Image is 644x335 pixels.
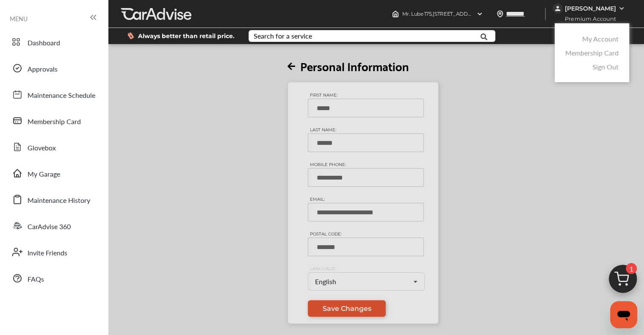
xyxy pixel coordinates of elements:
[28,221,71,233] span: CarAdvise 360
[603,261,643,302] img: cart_icon.3d0951e8.svg
[8,162,100,184] a: My Garage
[592,62,619,72] a: Sign Out
[28,169,60,180] span: My Garage
[8,188,100,210] a: Maintenance History
[8,83,100,105] a: Maintenance Schedule
[28,143,56,154] span: Glovebox
[8,215,100,237] a: CarAdvise 360
[138,33,235,39] span: Always better than retail price.
[28,64,58,75] span: Approvals
[254,33,312,39] div: Search for a service
[610,301,637,328] iframe: Button to launch messaging window
[28,38,60,49] span: Dashboard
[582,34,619,44] a: My Account
[10,15,28,22] span: MENU
[8,110,100,132] a: Membership Card
[626,263,637,274] span: 1
[28,248,67,259] span: Invite Friends
[28,90,95,101] span: Maintenance Schedule
[8,31,100,53] a: Dashboard
[8,57,100,79] a: Approvals
[8,241,100,263] a: Invite Friends
[28,116,81,127] span: Membership Card
[8,267,100,289] a: FAQs
[127,32,134,39] img: dollor_label_vector.a70140d1.svg
[28,274,44,285] span: FAQs
[565,48,619,58] a: Membership Card
[8,136,100,158] a: Glovebox
[28,195,90,206] span: Maintenance History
